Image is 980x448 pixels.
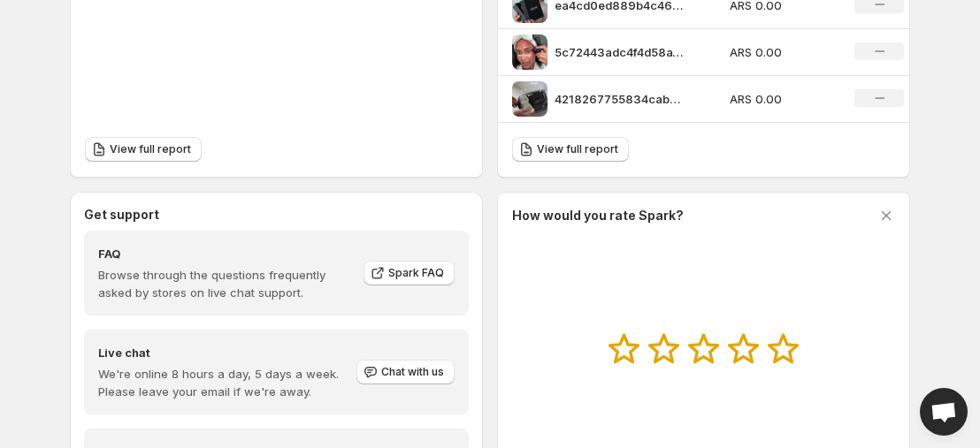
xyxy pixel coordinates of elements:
span: Chat with us [381,365,444,379]
img: 4218267755834cab97cb4536f77dec59HD-1080p-72Mbps-54794901 [512,81,547,117]
a: View full report [85,137,202,162]
a: View full report [512,137,629,162]
a: Open chat [920,388,968,436]
p: 4218267755834cab97cb4536f77dec59HD-1080p-72Mbps-54794901 [555,90,687,108]
p: ARS 0.00 [730,43,834,61]
p: Browse through the questions frequently asked by stores on live chat support. [98,266,351,301]
span: Spark FAQ [388,266,444,280]
span: View full report [110,142,191,156]
p: 5c72443adc4f4d58a13ab3c06b403a60HD-1080p-72Mbps-56029120 [555,43,687,61]
h3: Get support [84,206,159,224]
p: We're online 8 hours a day, 5 days a week. Please leave your email if we're away. [98,365,355,400]
h4: Live chat [98,344,355,361]
a: Spark FAQ [364,261,455,285]
h3: How would you rate Spark? [512,207,684,224]
img: 5c72443adc4f4d58a13ab3c06b403a60HD-1080p-72Mbps-56029120 [512,34,547,70]
button: Chat with us [356,360,455,384]
span: View full report [537,142,618,156]
h4: FAQ [98,245,351,262]
p: ARS 0.00 [730,90,834,108]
